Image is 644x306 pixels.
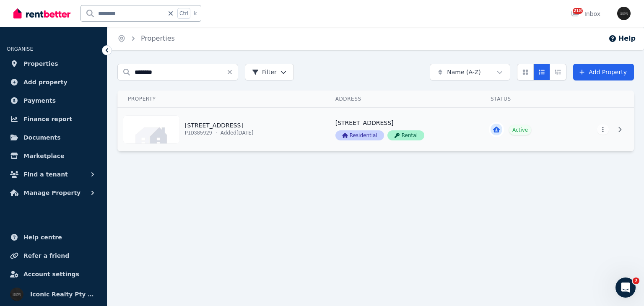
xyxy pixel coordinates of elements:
[430,64,510,80] button: Name (A-Z)
[7,129,100,146] a: Documents
[7,92,100,109] a: Payments
[533,64,550,80] button: Compact list view
[141,34,175,42] a: Properties
[573,8,583,14] span: 218
[550,64,566,80] button: Expanded list view
[325,108,480,151] a: View details for 1/10-16 Llandaff St, Bondi Junction - 51
[118,108,325,151] a: View details for 1/10-16 Llandaff St, Bondi Junction - 51
[7,247,100,264] a: Refer a friend
[23,59,58,69] span: Properties
[480,91,567,108] th: Status
[7,55,100,72] a: Properties
[7,184,100,201] button: Manage Property
[118,91,325,108] th: Property
[608,34,636,44] button: Help
[7,229,100,246] a: Help centre
[13,7,70,20] img: RentBetter
[252,68,277,76] span: Filter
[226,64,238,80] button: Clear search
[23,96,56,106] span: Payments
[7,46,33,52] span: ORGANISE
[517,64,566,80] div: View options
[23,251,69,261] span: Refer a friend
[7,74,100,91] a: Add property
[23,232,62,242] span: Help centre
[23,151,64,161] span: Marketplace
[573,64,634,80] a: Add Property
[7,111,100,127] a: Finance report
[597,124,609,135] button: More options
[517,64,534,80] button: Card view
[23,77,68,87] span: Add property
[10,288,23,301] img: Iconic Realty Pty Ltd
[30,289,97,299] span: Iconic Realty Pty Ltd
[615,277,636,298] iframe: Intercom live chat
[480,108,567,151] a: View details for 1/10-16 Llandaff St, Bondi Junction - 51
[571,10,600,18] div: Inbox
[23,114,72,124] span: Finance report
[447,68,481,76] span: Name (A-Z)
[617,7,631,20] img: Iconic Realty Pty Ltd
[567,108,634,151] a: View details for 1/10-16 Llandaff St, Bondi Junction - 51
[194,10,197,17] span: k
[325,91,480,108] th: Address
[245,64,294,80] button: Filter
[7,166,100,183] button: Find a tenant
[23,132,61,143] span: Documents
[7,266,100,283] a: Account settings
[7,148,100,164] a: Marketplace
[23,169,68,179] span: Find a tenant
[107,27,185,50] nav: Breadcrumb
[23,269,79,279] span: Account settings
[177,8,190,19] span: Ctrl
[633,277,639,284] span: 7
[23,188,80,198] span: Manage Property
